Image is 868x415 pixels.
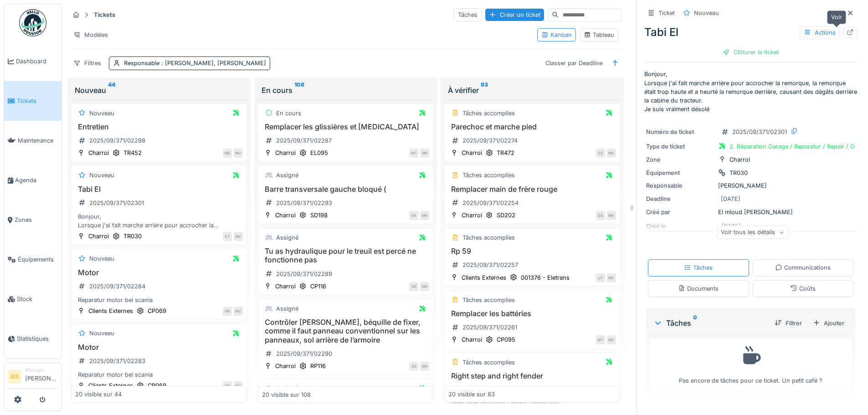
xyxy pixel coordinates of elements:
div: 2025/09/371/02289 [276,270,332,278]
div: ES [596,149,605,158]
div: SD202 [497,211,515,220]
div: Tâches [684,263,713,272]
div: PB [223,381,232,390]
div: MV [420,211,429,220]
div: GS [596,211,605,220]
div: 20 visible sur 83 [448,390,495,399]
div: Tâches accomplies [462,109,515,118]
div: Filtres [69,56,105,70]
p: Bonjour, Lorsque j'ai fait marche arrière pour accrocher la remorque, la remorque était trop haut... [644,70,857,113]
div: Charroi [275,149,296,157]
div: 2025/09/371/02254 [462,199,519,207]
div: Zone [646,155,714,164]
sup: 44 [108,85,115,96]
div: Tâches [653,318,767,328]
div: PB [223,307,232,316]
div: GS [409,282,418,291]
div: Charroi [275,282,296,291]
div: Responsable [646,181,714,190]
div: Charroi [462,211,482,220]
div: Tâches accomplies [462,233,515,242]
div: GS [409,362,418,371]
h3: Entretien [75,123,243,131]
span: Stock [17,295,58,303]
div: TR030 [729,169,748,177]
div: 2025/09/371/02301 [89,199,144,207]
h3: Rp 59 [448,247,616,256]
div: Classer par Deadline [541,56,606,70]
div: Deadline [646,195,714,203]
div: 2025/09/371/02274 [462,136,518,145]
div: Documents [678,284,719,293]
h3: Contrôler [PERSON_NAME], béquille de fixer, comme il faut panneau conventionnel sur les panneaux,... [262,318,430,344]
div: Charroi [88,232,109,241]
div: Bonjour, Lorsque j'ai fait marche arrière pour accrocher la remorque, la remorque était trop haut... [75,212,243,230]
div: TR472 [497,149,514,157]
div: Coûts [790,284,816,293]
div: Assigné [276,304,298,313]
div: En cours [262,85,430,96]
a: Équipements [4,240,62,279]
div: Manager [25,367,58,374]
div: CP095 [497,335,515,344]
div: EK [409,211,418,220]
div: En cours [276,109,301,118]
span: Maintenance [18,136,58,145]
a: Maintenance [4,121,62,160]
div: Type de ticket [646,142,714,151]
div: Créé par [646,208,714,216]
div: Reparatur motor bei scania [75,370,243,379]
div: Tâches [454,8,482,21]
div: 2025/09/371/02293 [276,199,332,207]
div: MV [607,211,616,220]
div: Clients Externes [88,307,133,315]
li: GS [8,370,21,384]
div: Assigné [276,233,298,242]
div: Créer un ticket [485,9,544,21]
sup: 108 [294,85,304,96]
strong: Tickets [90,10,119,19]
h3: Right step and right fender [448,372,616,380]
div: El mloud [PERSON_NAME] [646,208,855,216]
div: 2025/09/371/02287 [276,136,332,145]
div: Reparatur motor bei scania [75,296,243,304]
div: Équipement [646,169,714,177]
div: Nouveau [694,9,719,17]
div: À vérifier [448,85,616,96]
h3: Remplacer les glissières et [MEDICAL_DATA] [262,123,430,131]
div: Filtrer [771,317,806,329]
h3: Motor [75,343,243,352]
div: Voir tous les détails [717,226,788,239]
div: SD198 [310,211,328,220]
div: Voir [827,10,846,24]
a: Tickets [4,81,62,121]
div: ET [223,232,232,241]
div: TR030 [123,232,142,241]
span: Dashboard [16,57,58,66]
div: MV [420,362,429,371]
div: Tâches accomplies [462,296,515,304]
div: Clients Externes [462,273,506,282]
div: Tâches accomplies [462,358,515,367]
sup: 0 [693,318,697,328]
div: Clôturer le ticket [719,46,782,58]
li: [PERSON_NAME] [25,367,58,386]
div: JT [596,273,605,282]
div: MV [234,307,243,316]
div: Charroi [729,155,750,164]
div: Ticket [658,9,675,17]
div: 2025/09/371/02284 [89,282,145,291]
div: Ajouter [809,317,848,329]
h3: Remplacer main de frère rouge [448,185,616,194]
span: Tickets [17,97,58,105]
div: TR452 [123,149,142,157]
div: Nouveau [89,109,114,118]
div: 2025/09/371/02257 [462,261,518,269]
div: 20 visible sur 108 [262,390,311,399]
div: EL095 [310,149,328,157]
div: MV [234,232,243,241]
div: 2025/09/371/02301 [732,128,787,136]
h3: Tabi El [75,185,243,194]
div: 2025/09/371/02290 [276,349,332,358]
div: Clients Externes [88,381,133,390]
